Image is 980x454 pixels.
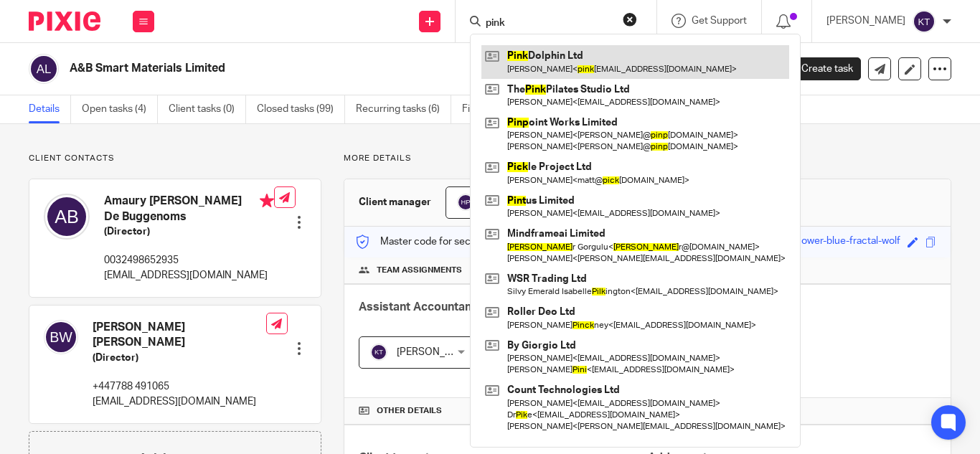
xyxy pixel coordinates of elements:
[82,95,158,123] a: Open tasks (4)
[344,153,951,164] p: More details
[70,61,619,76] h2: A&B Smart Materials Limited
[377,405,442,417] span: Other details
[93,320,266,351] h4: [PERSON_NAME] [PERSON_NAME]
[377,265,462,276] span: Team assignments
[104,253,274,268] p: 0032498652935
[104,268,274,283] p: [EMAIL_ADDRESS][DOMAIN_NAME]
[826,14,905,28] p: [PERSON_NAME]
[359,301,476,313] span: Assistant Accountant
[778,57,861,80] a: Create task
[397,347,476,357] span: [PERSON_NAME]
[457,194,474,211] img: svg%3E
[104,194,274,224] h4: Amaury [PERSON_NAME] De Buggenoms
[738,234,900,250] div: tailored-cornflower-blue-fractal-wolf
[257,95,345,123] a: Closed tasks (99)
[93,379,266,394] p: +447788 491065
[29,153,321,164] p: Client contacts
[29,54,59,84] img: svg%3E
[29,11,100,31] img: Pixie
[104,224,274,239] h5: (Director)
[913,10,936,33] img: svg%3E
[359,195,431,209] h3: Client manager
[93,394,266,409] p: [EMAIL_ADDRESS][DOMAIN_NAME]
[29,95,71,123] a: Details
[484,17,613,30] input: Search
[356,95,451,123] a: Recurring tasks (6)
[44,320,78,354] img: svg%3E
[370,344,387,361] img: svg%3E
[169,95,246,123] a: Client tasks (0)
[44,194,90,240] img: svg%3E
[462,95,494,123] a: Files
[355,235,603,249] p: Master code for secure communications and files
[692,16,747,26] span: Get Support
[93,351,266,365] h5: (Director)
[623,12,637,27] button: Clear
[260,194,274,208] i: Primary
